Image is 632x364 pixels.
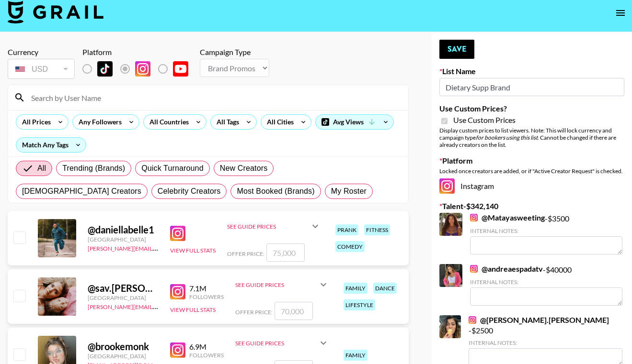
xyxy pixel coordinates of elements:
[227,223,310,230] div: See Guide Prices
[235,281,318,288] div: See Guide Prices
[144,115,191,129] div: All Countries
[470,264,543,274] a: @andreaespadatv
[88,236,159,243] div: [GEOGRAPHIC_DATA]
[439,40,474,59] button: Save
[469,339,622,346] div: Internal Notes:
[335,241,365,252] div: comedy
[170,247,216,254] button: View Full Stats
[16,138,86,152] div: Match Any Tags
[170,284,185,299] img: Instagram
[469,315,609,325] a: @[PERSON_NAME].[PERSON_NAME]
[453,115,516,125] span: Use Custom Prices
[170,342,185,358] img: Instagram
[261,115,296,129] div: All Cities
[335,224,358,235] div: prank
[331,186,367,197] span: My Roster
[200,47,269,57] div: Campaign Type
[189,284,224,293] div: 7.1M
[135,61,150,77] img: Instagram
[37,163,46,174] span: All
[439,201,624,211] label: Talent - $ 342,140
[266,243,305,262] input: 75,000
[173,61,188,77] img: YouTube
[8,0,103,23] img: Grail Talent
[189,352,224,359] div: Followers
[22,186,141,197] span: [DEMOGRAPHIC_DATA] Creators
[476,134,538,141] em: for bookers using this list
[211,115,241,129] div: All Tags
[8,57,75,81] div: Currency is locked to USD
[88,243,230,252] a: [PERSON_NAME][EMAIL_ADDRESS][DOMAIN_NAME]
[235,331,329,354] div: See Guide Prices
[439,167,624,175] div: Locked once creators are added, or if "Active Creator Request" is checked.
[373,283,397,294] div: dance
[97,61,113,77] img: TikTok
[235,340,318,347] div: See Guide Prices
[158,186,221,197] span: Celebrity Creators
[235,309,273,316] span: Offer Price:
[344,283,368,294] div: family
[439,66,624,76] label: List Name
[227,215,321,238] div: See Guide Prices
[344,299,375,310] div: lifestyle
[439,178,455,194] img: Instagram
[470,265,478,273] img: Instagram
[470,213,545,222] a: @Matayasweeting
[62,163,125,174] span: Trending (Brands)
[82,59,196,79] div: List locked to Instagram.
[220,163,268,174] span: New Creators
[470,213,622,254] div: - $ 3500
[170,306,216,313] button: View Full Stats
[25,90,402,105] input: Search by User Name
[8,47,75,57] div: Currency
[88,224,159,236] div: @ daniellabelle1
[88,301,230,310] a: [PERSON_NAME][EMAIL_ADDRESS][DOMAIN_NAME]
[439,178,624,194] div: Instagram
[439,156,624,165] label: Platform
[316,115,393,129] div: Avg Views
[88,294,159,301] div: [GEOGRAPHIC_DATA]
[235,273,329,296] div: See Guide Prices
[470,278,622,286] div: Internal Notes:
[364,224,390,235] div: fitness
[88,282,159,294] div: @ sav.[PERSON_NAME]
[73,115,124,129] div: Any Followers
[611,3,630,22] button: open drawer
[470,227,622,234] div: Internal Notes:
[189,342,224,352] div: 6.9M
[439,127,624,148] div: Display custom prices to list viewers. Note: This will lock currency and campaign type . Cannot b...
[170,226,185,241] img: Instagram
[88,341,159,353] div: @ brookemonk
[227,250,264,257] span: Offer Price:
[469,316,476,324] img: Instagram
[344,350,368,361] div: family
[16,115,53,129] div: All Prices
[141,163,204,174] span: Quick Turnaround
[237,186,314,197] span: Most Booked (Brands)
[439,104,624,113] label: Use Custom Prices?
[82,47,196,57] div: Platform
[275,302,313,320] input: 70,000
[470,264,622,306] div: - $ 40000
[470,214,478,221] img: Instagram
[10,61,73,77] div: USD
[189,293,224,300] div: Followers
[88,353,159,360] div: [GEOGRAPHIC_DATA]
